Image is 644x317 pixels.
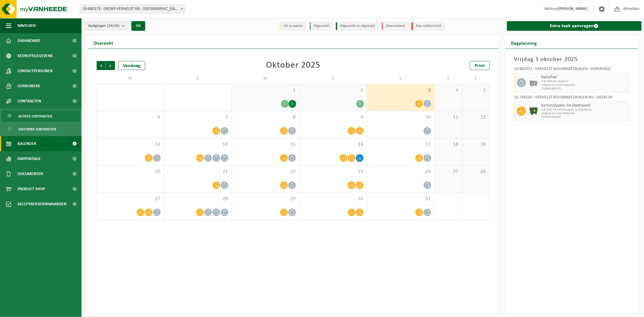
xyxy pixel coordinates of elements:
span: Contracten [18,94,41,109]
span: 10-880173 - GROEP VERHELST NV - OOSTENDE [80,5,185,13]
span: 6 [100,114,161,121]
strong: [PERSON_NAME] [558,7,588,11]
td: W [232,73,300,84]
span: T250002485270 [541,87,627,91]
span: Product Shop [18,181,45,197]
span: Historiek contracten [18,123,56,135]
a: Print [470,61,490,70]
td: V [367,73,435,84]
li: Afgewerkt en afgemeld [336,22,379,30]
span: Kalender [18,136,36,151]
div: 10-987073 - VERHELST BOUWMATERIALEN - POPERINGE [514,67,629,73]
td: Z [462,73,490,84]
span: WB-2500-GA restafval [541,80,627,83]
span: 7 [167,114,229,121]
span: Rapportage [18,151,41,166]
span: WB-1100-HP karton/papier, los (bedrijven) [541,108,627,112]
h3: Vrijdag 3 oktober 2025 [514,55,629,64]
span: 13 [100,141,161,148]
span: Vorige [97,61,106,70]
div: Vandaag [118,61,145,70]
span: Actieve contracten [18,110,52,122]
span: 5 [465,87,486,94]
span: 24 [370,168,431,175]
td: M [97,73,164,84]
span: Acceptatievoorwaarden [18,197,66,212]
span: 23 [303,168,364,175]
li: Uit te voeren [279,22,306,30]
div: Oktober 2025 [266,61,320,70]
div: 10-744520 - VERHELST BOUWMATERIALEN NV - DEERLIJK [514,95,629,101]
span: 29 [235,196,296,202]
span: Karton/papier, los (bedrijven) [541,103,627,108]
span: Documenten [18,166,43,181]
img: WB-2500-GAL-GY-04 [529,78,538,87]
li: Afgewerkt [309,22,333,30]
span: Restafval [541,75,627,80]
span: 3 [370,87,431,94]
span: 4 [438,87,459,94]
a: Historiek contracten [2,123,80,135]
count: (29/29) [107,24,120,28]
span: Print [475,63,485,68]
span: Contactpersonen [18,63,53,78]
span: Bedrijfsgegevens [18,48,53,63]
span: 28 [167,196,229,202]
div: 1 [281,100,289,108]
h2: Overzicht [88,37,119,49]
span: 18 [438,141,459,148]
span: 11 [438,114,459,121]
td: Z [435,73,462,84]
span: 22 [235,168,296,175]
span: 1 [235,87,296,94]
span: 20 [100,168,161,175]
a: Actieve contracten [2,110,80,122]
img: WB-1100-HPE-GN-01 [529,107,538,116]
div: 3 [356,100,364,108]
a: Extra taak aanvragen [507,21,642,31]
span: 26 [465,168,486,175]
span: 10-880173 - GROEP VERHELST NV - OOSTENDE [80,5,185,14]
span: 9 [303,114,364,121]
span: 30 [303,196,364,202]
span: 16 [303,141,364,148]
button: OK [131,21,145,31]
span: Lediging op vaste frequentie [541,83,627,87]
span: 2 [303,87,364,94]
span: Lediging op vaste frequentie [541,112,627,115]
span: 27 [100,196,161,202]
span: 15 [235,141,296,148]
td: D [164,73,232,84]
span: Volgende [106,61,115,70]
span: 19 [465,141,486,148]
span: 31 [370,196,431,202]
h2: Dagplanning [505,37,543,49]
td: D [300,73,367,84]
span: 12 [465,114,486,121]
span: 25 [438,168,459,175]
span: Gebruikers [18,78,40,94]
span: 10 [370,114,431,121]
li: Geannuleerd [382,22,409,30]
span: Vestigingen [88,21,120,30]
div: 2 [289,100,296,108]
span: 14 [167,141,229,148]
span: Dashboard [18,33,40,48]
span: Navigatie [18,18,36,33]
button: Vestigingen(29/29) [85,21,128,30]
span: 17 [370,141,431,148]
span: T250002166240 [541,115,627,119]
li: Non-conformiteit [412,22,445,30]
span: 8 [235,114,296,121]
span: 21 [167,168,229,175]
